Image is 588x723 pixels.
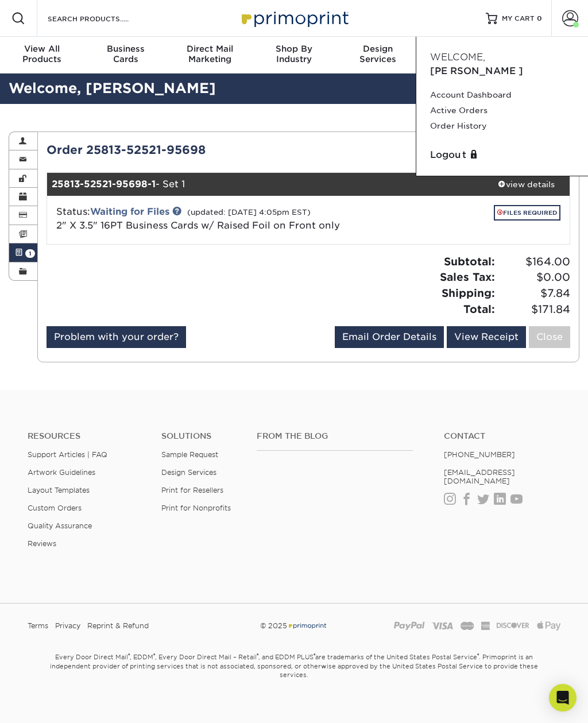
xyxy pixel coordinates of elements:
a: Support Articles | FAQ [28,450,107,459]
sup: ® [128,652,130,658]
iframe: Google Customer Reviews [3,688,98,719]
div: - Set 1 [47,173,483,196]
a: Reviews [28,539,56,548]
a: Sample Request [161,450,218,459]
a: Problem with your order? [47,326,186,348]
a: Shop ByIndustry [252,37,336,74]
a: Layout Templates [28,486,90,494]
div: Open Intercom Messenger [549,684,577,712]
a: Quality Assurance [28,521,92,530]
input: SEARCH PRODUCTS..... [47,11,158,25]
a: Email Order Details [335,326,444,348]
a: 1 [9,243,37,262]
h4: Resources [28,431,144,441]
a: Contact [444,431,560,441]
a: FILES REQUIRED [494,205,560,221]
a: DesignServices [336,37,420,74]
span: $0.00 [498,269,570,285]
div: © 2025 [202,617,385,635]
a: Artwork Guidelines [28,468,95,477]
span: $171.84 [498,301,570,318]
span: Business [84,44,168,54]
span: $7.84 [498,285,570,301]
a: Print for Nonprofits [161,504,231,512]
a: Design Services [161,468,216,477]
h4: From the Blog [257,431,413,441]
div: Order 25813-52521-95698 [38,141,308,158]
a: Close [529,326,570,348]
span: Direct Mail [168,44,252,54]
span: MY CART [502,14,535,24]
img: Primoprint [287,621,327,630]
h4: Solutions [161,431,239,441]
a: [PHONE_NUMBER] [444,450,515,459]
sup: ® [257,652,258,658]
a: View Receipt [447,326,526,348]
a: 2" X 3.5" 16PT Business Cards w/ Raised Foil on Front only [56,220,340,231]
a: Active Orders [430,103,574,118]
span: Welcome, [430,52,485,63]
a: Terms [28,617,48,635]
span: [PERSON_NAME] [430,65,523,76]
a: Waiting for Files [90,206,169,217]
span: 1 [25,249,35,258]
div: Status: [48,205,396,233]
strong: Subtotal: [444,255,495,268]
a: Reprint & Refund [87,617,149,635]
small: (updated: [DATE] 4:05pm EST) [187,208,311,216]
strong: 25813-52521-95698-1 [52,179,156,190]
a: Account Dashboard [430,87,574,103]
a: Order History [430,118,574,134]
div: Cards [84,44,168,64]
div: Services [336,44,420,64]
small: Every Door Direct Mail , EDDM , Every Door Direct Mail – Retail , and EDDM PLUS are trademarks of... [9,648,579,708]
sup: ® [314,652,315,658]
strong: Sales Tax: [440,270,495,283]
a: [EMAIL_ADDRESS][DOMAIN_NAME] [444,468,515,485]
a: Direct MailMarketing [168,37,252,74]
span: Shop By [252,44,336,54]
div: Marketing [168,44,252,64]
span: $164.00 [498,254,570,270]
img: Primoprint [237,6,351,30]
div: view details [482,179,570,190]
span: Design [336,44,420,54]
strong: Total: [463,303,495,315]
a: Print for Resellers [161,486,223,494]
span: 0 [537,14,542,22]
a: Logout [430,148,574,162]
sup: ® [153,652,155,658]
a: view details [482,173,570,196]
a: BusinessCards [84,37,168,74]
strong: Shipping: [442,287,495,299]
sup: ® [477,652,479,658]
a: Privacy [55,617,80,635]
div: Industry [252,44,336,64]
a: Custom Orders [28,504,82,512]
